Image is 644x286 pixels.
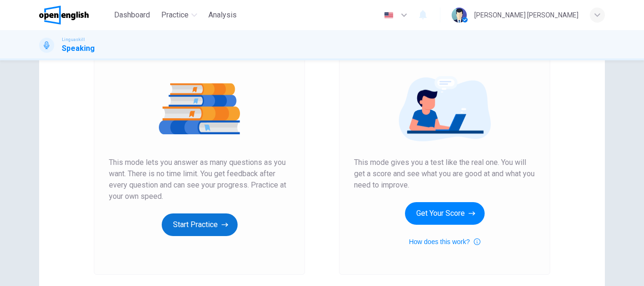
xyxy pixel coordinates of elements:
button: Dashboard [110,7,154,24]
span: Linguaskill [62,36,85,43]
a: OpenEnglish logo [39,6,110,25]
button: Start Practice [162,213,238,236]
img: Profile picture [452,8,467,23]
span: This mode gives you a test like the real one. You will get a score and see what you are good at a... [354,157,535,191]
button: How does this work? [409,236,480,247]
span: Analysis [208,9,237,21]
img: en [383,12,395,19]
button: Get Your Score [405,202,485,225]
span: Practice [161,9,189,21]
button: Practice [157,7,201,24]
h1: Speaking [62,43,95,54]
span: This mode lets you answer as many questions as you want. There is no time limit. You get feedback... [109,157,290,202]
img: OpenEnglish logo [39,6,89,25]
button: Analysis [205,7,240,24]
span: Dashboard [114,9,150,21]
div: [PERSON_NAME] [PERSON_NAME] [474,9,578,21]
